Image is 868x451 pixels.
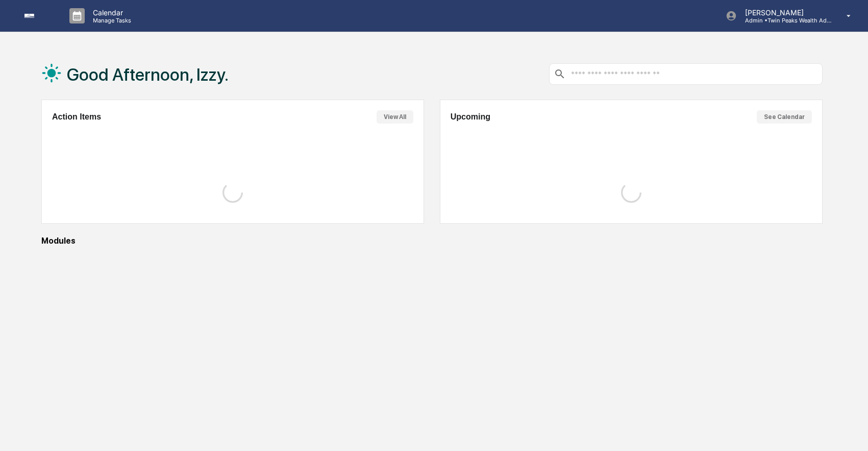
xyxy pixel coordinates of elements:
img: logo [24,14,49,17]
p: Admin • Twin Peaks Wealth Advisors [737,17,832,24]
h2: Action Items [52,112,101,122]
div: Modules [41,236,823,246]
h2: Upcoming [451,112,490,122]
p: Calendar [85,8,136,17]
p: [PERSON_NAME] [737,8,832,17]
button: See Calendar [757,110,812,124]
p: Manage Tasks [85,17,136,24]
h1: Good Afternoon, Izzy. [67,64,229,85]
button: View All [377,110,413,124]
